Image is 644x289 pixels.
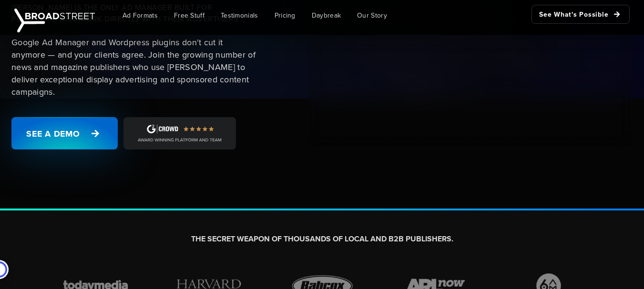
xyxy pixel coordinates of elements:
[350,5,394,26] a: Our Story
[11,117,118,149] a: See a Demo
[275,10,296,20] span: Pricing
[167,5,212,26] a: Free Stuff
[305,5,348,26] a: Daybreak
[115,5,165,26] a: Ad Formats
[357,10,387,20] span: Our Story
[214,5,266,26] a: Testimonials
[56,234,588,244] h2: THE SECRET WEAPON OF THOUSANDS OF LOCAL AND B2B PUBLISHERS.
[14,9,95,32] img: Broadstreet | The Ad Manager for Small Publishers
[532,5,630,24] a: See What's Possible
[174,10,204,20] span: Free Stuff
[221,10,258,20] span: Testimonials
[312,10,341,20] span: Daybreak
[267,5,303,26] a: Pricing
[123,10,158,20] span: Ad Formats
[11,36,258,98] p: Google Ad Manager and Wordpress plugins don't cut it anymore — and your clients agree. Join the g...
